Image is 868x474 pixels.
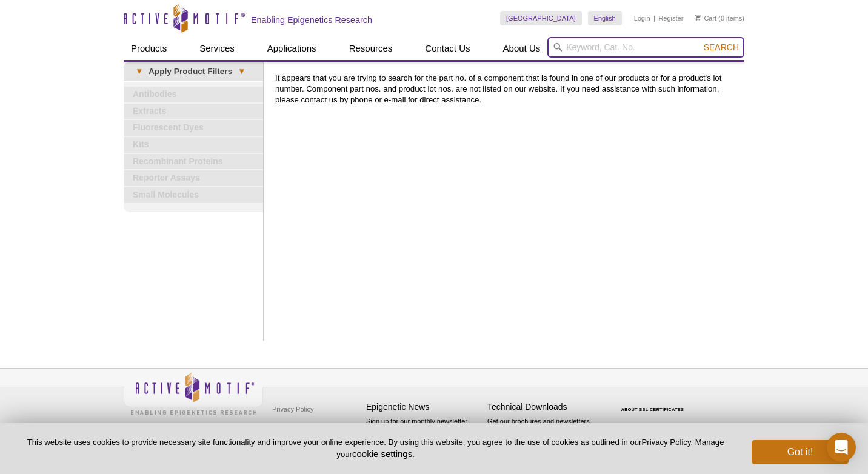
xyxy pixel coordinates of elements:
h4: Technical Downloads [487,402,603,412]
a: [GEOGRAPHIC_DATA] [500,11,582,25]
p: This website uses cookies to provide necessary site functionality and improve your online experie... [19,437,732,460]
a: Reporter Assays [124,170,263,186]
img: Active Motif, [124,369,263,418]
a: Recombinant Proteins [124,154,263,170]
img: Your Cart [695,15,701,21]
a: Register [658,14,683,22]
a: Antibodies [124,87,263,102]
h2: Enabling Epigenetics Research [251,15,372,25]
a: About Us [496,37,548,60]
div: Open Intercom Messenger [827,433,856,462]
p: Get our brochures and newsletters, or request them by mail. [487,416,603,447]
button: cookie settings [352,449,412,459]
a: Services [192,37,242,60]
span: ▾ [130,66,149,77]
li: (0 items) [695,11,744,25]
a: ▾Apply Product Filters▾ [124,62,263,81]
a: Privacy Policy [641,438,690,447]
p: It appears that you are trying to search for the part no. of a component that is found in one of ... [275,73,738,105]
span: ▾ [232,66,251,77]
a: Cart [695,14,716,22]
button: Got it! [752,440,849,464]
a: English [588,11,622,25]
a: ABOUT SSL CERTIFICATES [621,407,684,412]
a: Contact Us [418,37,477,60]
a: Extracts [124,104,263,119]
a: Fluorescent Dyes [124,120,263,136]
input: Keyword, Cat. No. [547,37,744,58]
a: Applications [260,37,324,60]
a: Privacy Policy [269,400,316,418]
li: | [653,11,655,25]
span: Search [704,42,739,52]
a: Products [124,37,174,60]
h4: Epigenetic News [366,402,481,412]
a: Terms & Conditions [269,418,333,436]
table: Click to Verify - This site chose Symantec SSL for secure e-commerce and confidential communicati... [609,390,699,416]
a: Login [634,14,650,22]
a: Resources [342,37,400,60]
a: Kits [124,137,263,153]
a: Small Molecules [124,187,263,203]
button: Search [700,42,743,53]
p: Sign up for our monthly newsletter highlighting recent publications in the field of epigenetics. [366,416,481,458]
